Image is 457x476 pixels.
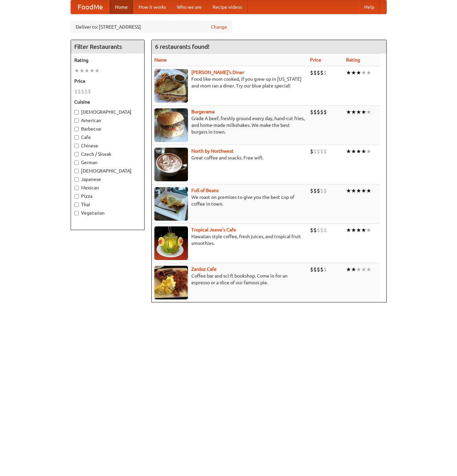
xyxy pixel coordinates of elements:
[211,24,227,30] a: Change
[320,266,323,273] li: $
[154,272,305,286] p: Coffee bar and sci-fi bookshop. Come in for an espresso or a slice of our famous pie.
[320,148,323,155] li: $
[361,108,366,116] li: ★
[366,187,371,194] li: ★
[74,186,79,190] input: Mexican
[74,203,79,207] input: Thai
[191,148,234,154] a: North by Northwest
[89,67,94,74] li: ★
[320,226,323,234] li: $
[154,148,188,181] img: north.jpg
[71,21,232,33] div: Deliver to: [STREET_ADDRESS]
[154,108,188,142] img: burgerama.jpg
[323,266,327,273] li: $
[154,154,305,161] p: Great coffee and snacks. Free wifi.
[81,88,84,95] li: $
[74,201,141,208] label: Thai
[346,57,360,63] a: Rating
[356,148,361,155] li: ★
[74,57,141,64] h5: Rating
[74,144,79,148] input: Chinese
[74,177,79,182] input: Japanese
[191,266,217,272] a: Zardoz Cafe
[84,88,88,95] li: $
[310,57,321,63] a: Price
[74,168,141,174] label: [DEMOGRAPHIC_DATA]
[351,69,356,76] li: ★
[317,148,320,155] li: $
[310,226,313,234] li: $
[366,226,371,234] li: ★
[88,88,91,95] li: $
[346,187,351,194] li: ★
[366,108,371,116] li: ★
[313,266,317,273] li: $
[191,227,236,232] b: Tropical Jeeve's Cafe
[74,210,141,216] label: Vegetarian
[310,108,313,116] li: $
[74,169,79,173] input: [DEMOGRAPHIC_DATA]
[74,184,141,191] label: Mexican
[346,108,351,116] li: ★
[313,187,317,194] li: $
[313,69,317,76] li: $
[74,135,79,140] input: Cafe
[74,125,141,132] label: Barbecue
[74,118,79,123] input: American
[154,115,305,135] p: Grade A beef, freshly ground every day, hand-cut fries, and home-made milkshakes. We make the bes...
[313,148,317,155] li: $
[356,69,361,76] li: ★
[74,151,141,157] label: Czech / Slovak
[154,266,188,299] img: zardoz.jpg
[356,266,361,273] li: ★
[361,187,366,194] li: ★
[351,266,356,273] li: ★
[110,0,133,14] a: Home
[317,266,320,273] li: $
[74,193,141,199] label: Pizza
[74,134,141,141] label: Cafe
[361,266,366,273] li: ★
[154,76,305,89] p: Food like mom cooked, if you grew up in [US_STATE] and mom ran a diner. Try our blue plate special!
[361,148,366,155] li: ★
[74,109,141,115] label: [DEMOGRAPHIC_DATA]
[351,187,356,194] li: ★
[191,188,219,193] b: Full of Beans
[361,226,366,234] li: ★
[94,67,100,74] li: ★
[154,187,188,221] img: beans.jpg
[191,70,244,75] a: [PERSON_NAME]'s Diner
[310,187,313,194] li: $
[346,69,351,76] li: ★
[74,194,79,198] input: Pizza
[351,226,356,234] li: ★
[346,148,351,155] li: ★
[356,187,361,194] li: ★
[74,88,78,95] li: $
[74,176,141,183] label: Japanese
[191,109,215,114] a: Burgerama
[346,266,351,273] li: ★
[320,69,323,76] li: $
[71,0,110,14] a: FoodMe
[323,69,327,76] li: $
[74,110,79,114] input: [DEMOGRAPHIC_DATA]
[361,69,366,76] li: ★
[323,108,327,116] li: $
[320,187,323,194] li: $
[74,142,141,149] label: Chinese
[74,152,79,156] input: Czech / Slovak
[133,0,172,14] a: How it works
[154,57,167,63] a: Name
[154,69,188,103] img: sallys.jpg
[323,226,327,234] li: $
[323,148,327,155] li: $
[320,108,323,116] li: $
[74,67,79,74] li: ★
[356,226,361,234] li: ★
[351,108,356,116] li: ★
